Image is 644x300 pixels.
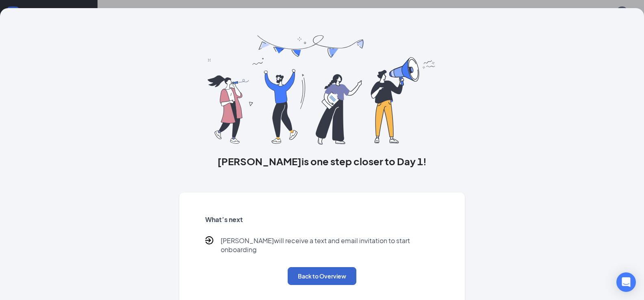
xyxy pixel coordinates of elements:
button: Back to Overview [288,267,356,285]
h5: What’s next [205,215,439,224]
p: [PERSON_NAME] will receive a text and email invitation to start onboarding [221,236,439,254]
div: Open Intercom Messenger [616,272,636,292]
h3: [PERSON_NAME] is one step closer to Day 1! [179,154,465,168]
img: you are all set [208,35,436,145]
